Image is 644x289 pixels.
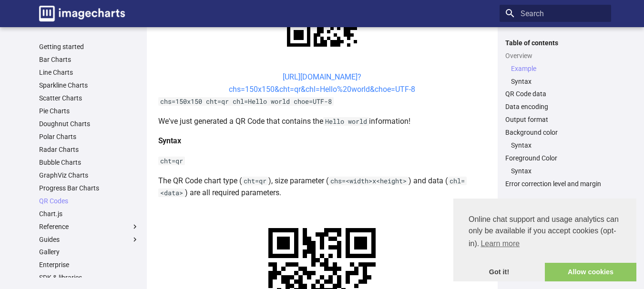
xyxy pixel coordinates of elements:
[511,64,605,73] a: Example
[39,94,139,102] a: Scatter Charts
[39,222,139,231] label: Reference
[39,235,139,244] label: Guides
[469,214,621,251] span: Online chat support and usage analytics can only be available if you accept cookies (opt-in).
[479,237,521,251] a: learn more about cookies
[229,72,415,94] a: [URL][DOMAIN_NAME]?chs=150x150&cht=qr&chl=Hello%20world&choe=UTF-8
[158,97,334,106] code: chs=150x150 cht=qr chl=Hello world choe=UTF-8
[505,179,605,188] a: Error correction level and margin
[505,51,605,60] a: Overview
[511,167,605,175] a: Syntax
[505,167,605,175] nav: Foreground Color
[500,5,611,22] input: Search
[39,158,139,167] a: Bubble Charts
[39,248,139,256] a: Gallery
[39,68,139,77] a: Line Charts
[35,2,129,25] a: Image-Charts documentation
[39,209,139,218] a: Chart.js
[505,90,605,98] a: QR Code data
[39,132,139,141] a: Polar Charts
[39,171,139,179] a: GraphViz Charts
[511,141,605,149] a: Syntax
[39,6,125,21] img: logo
[39,81,139,90] a: Sparkline Charts
[242,177,268,185] code: cht=qr
[500,39,611,189] nav: Table of contents
[505,64,605,86] nav: Overview
[545,263,636,282] a: allow cookies
[505,141,605,149] nav: Background color
[158,157,185,165] code: cht=qr
[158,115,486,128] p: We've just generated a QR Code that contains the information!
[39,120,139,128] a: Doughnut Charts
[39,145,139,154] a: Radar Charts
[39,55,139,64] a: Bar Charts
[505,128,605,137] a: Background color
[505,154,605,162] a: Foreground Color
[453,263,545,282] a: dismiss cookie message
[453,199,636,281] div: cookieconsent
[505,102,605,111] a: Data encoding
[39,273,139,282] a: SDK & libraries
[39,197,139,205] a: QR Codes
[500,39,611,47] label: Table of contents
[328,177,409,185] code: chs=<width>x<height>
[505,115,605,124] a: Output format
[158,175,486,199] p: The QR Code chart type ( ), size parameter ( ) and data ( ) are all required parameters.
[39,42,139,51] a: Getting started
[39,260,139,269] a: Enterprise
[158,135,486,147] h4: Syntax
[323,117,369,126] code: Hello world
[511,77,605,86] a: Syntax
[39,107,139,115] a: Pie Charts
[39,184,139,192] a: Progress Bar Charts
